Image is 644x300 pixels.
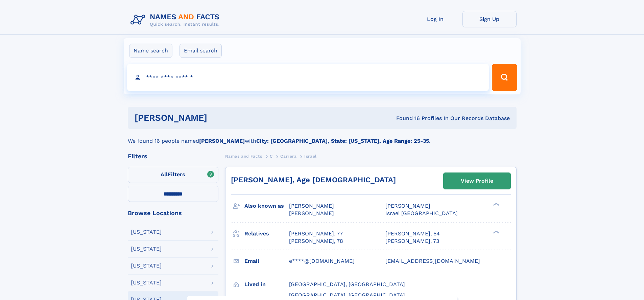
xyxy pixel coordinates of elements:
[256,138,429,144] b: City: [GEOGRAPHIC_DATA], State: [US_STATE], Age Range: 25-35
[128,153,218,159] div: Filters
[289,237,343,245] a: [PERSON_NAME], 78
[492,230,500,234] div: ❯
[385,237,439,245] a: [PERSON_NAME], 73
[385,203,430,209] span: [PERSON_NAME]
[385,210,458,216] span: Israel [GEOGRAPHIC_DATA]
[199,138,245,144] b: [PERSON_NAME]
[280,154,296,159] span: Carrera
[385,230,440,237] a: [PERSON_NAME], 54
[270,152,273,160] a: C
[270,154,273,159] span: C
[289,281,405,287] span: [GEOGRAPHIC_DATA], [GEOGRAPHIC_DATA]
[385,258,480,264] span: [EMAIL_ADDRESS][DOMAIN_NAME]
[244,279,289,290] h3: Lived in
[131,280,162,285] div: [US_STATE]
[135,114,302,122] h1: [PERSON_NAME]
[289,210,334,216] span: [PERSON_NAME]
[289,230,343,237] a: [PERSON_NAME], 77
[131,229,162,235] div: [US_STATE]
[180,44,222,58] label: Email search
[244,228,289,239] h3: Relatives
[304,154,317,159] span: Israel
[444,173,510,189] a: View Profile
[231,176,396,184] a: [PERSON_NAME], Age [DEMOGRAPHIC_DATA]
[225,152,262,160] a: Names and Facts
[462,11,517,27] a: Sign Up
[289,292,405,298] span: [GEOGRAPHIC_DATA], [GEOGRAPHIC_DATA]
[128,11,225,29] img: Logo Names and Facts
[129,44,172,58] label: Name search
[131,246,162,252] div: [US_STATE]
[302,115,510,122] div: Found 16 Profiles In Our Records Database
[161,171,168,178] span: All
[128,167,218,183] label: Filters
[280,152,296,160] a: Carrera
[492,202,500,207] div: ❯
[131,263,162,269] div: [US_STATE]
[128,129,517,145] div: We found 16 people named with .
[289,203,334,209] span: [PERSON_NAME]
[127,64,489,91] input: search input
[408,11,462,27] a: Log In
[244,200,289,212] h3: Also known as
[492,64,517,91] button: Search Button
[461,173,493,189] div: View Profile
[128,210,218,216] div: Browse Locations
[244,255,289,267] h3: Email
